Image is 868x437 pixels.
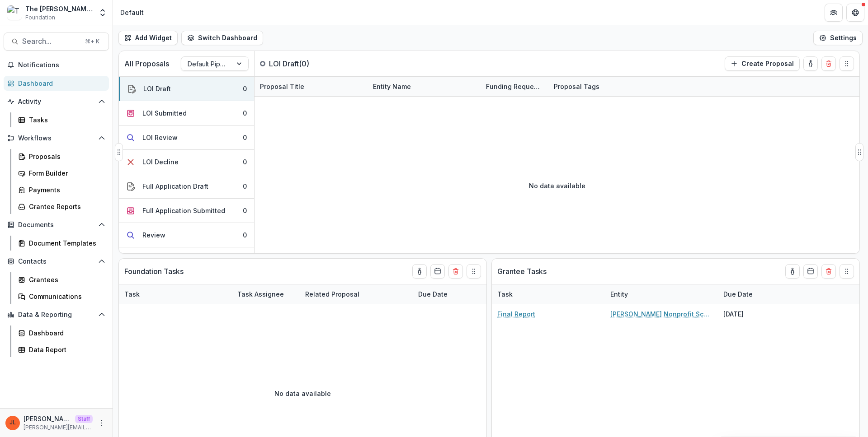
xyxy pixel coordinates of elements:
[243,206,247,215] div: 0
[548,77,661,96] div: Proposal Tags
[448,264,463,279] button: Delete card
[29,328,102,338] div: Dashboard
[119,199,254,223] button: Full Application Submitted0
[18,79,102,88] div: Dashboard
[29,202,102,211] div: Grantee Reports
[14,325,109,340] a: Dashboard
[9,420,16,426] div: Jeanne Locker
[29,152,102,161] div: Proposals
[14,199,109,214] a: Grantee Reports
[29,185,102,195] div: Payments
[24,414,71,423] p: [PERSON_NAME]
[96,418,107,428] button: More
[840,56,854,71] button: Drag
[785,264,800,279] button: toggle-assigned-to-me
[718,284,786,304] div: Due Date
[142,230,165,240] div: Review
[4,218,109,232] button: Open Documents
[300,284,413,304] div: Related Proposal
[119,150,254,174] button: LOI Decline0
[120,8,144,17] div: Default
[846,4,864,22] button: Get Help
[4,254,109,269] button: Open Contacts
[243,84,247,93] div: 0
[4,94,109,109] button: Open Activity
[274,389,331,398] p: No data available
[368,77,481,96] div: Entity Name
[24,423,93,432] p: [PERSON_NAME][EMAIL_ADDRESS][DOMAIN_NAME]
[29,345,102,354] div: Data Report
[821,264,836,279] button: Delete card
[18,135,94,142] span: Workflows
[25,4,93,14] div: The [PERSON_NAME] and [PERSON_NAME] Foundation Workflow Sandbox
[22,37,80,46] span: Search...
[18,258,94,265] span: Contacts
[232,284,300,304] div: Task Assignee
[119,284,232,304] div: Task
[119,174,254,199] button: Full Application Draft0
[430,264,445,279] button: Calendar
[232,289,289,299] div: Task Assignee
[413,284,481,304] div: Due Date
[142,108,187,118] div: LOI Submitted
[142,133,178,142] div: LOI Review
[467,264,481,279] button: Drag
[25,14,55,22] span: Foundation
[75,415,93,423] p: Staff
[119,101,254,126] button: LOI Submitted0
[119,223,254,247] button: Review0
[413,289,453,299] div: Due Date
[243,181,247,191] div: 0
[492,289,518,299] div: Task
[497,266,547,277] p: Grantee Tasks
[96,4,109,22] button: Open entity switcher
[243,133,247,142] div: 0
[605,289,633,299] div: Entity
[14,182,109,197] a: Payments
[14,289,109,304] a: Communications
[29,238,102,248] div: Document Templates
[855,143,863,161] button: Drag
[83,37,101,46] div: ⌘ + K
[14,236,109,251] a: Document Templates
[181,31,263,45] button: Switch Dashboard
[269,58,337,69] p: LOI Draft ( 0 )
[481,77,548,96] div: Funding Requested
[18,311,94,319] span: Data & Reporting
[29,275,102,284] div: Grantees
[4,76,109,91] a: Dashboard
[368,82,416,91] div: Entity Name
[718,289,758,299] div: Due Date
[143,84,171,93] div: LOI Draft
[4,307,109,322] button: Open Data & Reporting
[243,108,247,118] div: 0
[29,168,102,178] div: Form Builder
[497,309,535,319] a: Final Report
[124,266,184,277] p: Foundation Tasks
[718,304,786,324] div: [DATE]
[548,82,605,91] div: Proposal Tags
[255,77,368,96] div: Proposal Title
[119,77,254,101] button: LOI Draft0
[142,157,179,167] div: LOI Decline
[118,31,178,45] button: Add Widget
[124,58,169,69] p: All Proposals
[803,56,818,71] button: toggle-assigned-to-me
[14,166,109,181] a: Form Builder
[803,264,818,279] button: Calendar
[243,157,247,167] div: 0
[14,272,109,287] a: Grantees
[725,56,800,71] button: Create Proposal
[610,309,712,319] a: [PERSON_NAME] Nonprofit School
[18,221,94,229] span: Documents
[300,289,365,299] div: Related Proposal
[18,61,105,69] span: Notifications
[115,143,123,161] button: Drag
[821,56,836,71] button: Delete card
